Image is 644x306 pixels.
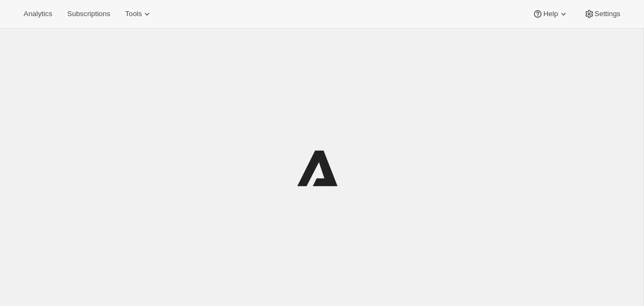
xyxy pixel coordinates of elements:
span: Tools [125,10,142,18]
span: Help [543,10,558,18]
span: Settings [595,10,620,18]
button: Analytics [17,6,58,21]
button: Tools [119,6,159,21]
span: Subscriptions [67,10,110,18]
button: Settings [577,6,627,21]
button: Help [526,6,575,21]
span: Analytics [24,10,52,18]
button: Subscriptions [61,6,116,21]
